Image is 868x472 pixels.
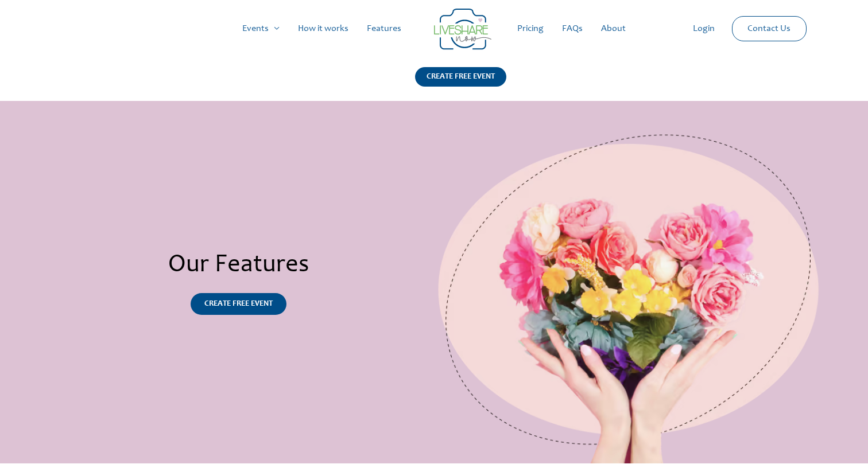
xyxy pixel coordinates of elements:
[434,9,491,50] img: LiveShare logo - Capture & Share Event Memories
[592,10,635,47] a: About
[738,17,800,41] a: Contact Us
[191,293,286,315] a: CREATE FREE EVENT
[553,10,592,47] a: FAQs
[415,67,506,101] a: CREATE FREE EVENT
[44,250,434,282] h2: Our Features
[358,10,410,47] a: Features
[508,10,553,47] a: Pricing
[434,101,824,463] img: Live Share Feature
[684,10,724,47] a: Login
[289,10,358,47] a: How it works
[415,67,506,87] div: CREATE FREE EVENT
[204,300,273,308] span: CREATE FREE EVENT
[233,10,289,47] a: Events
[20,10,848,47] nav: Site Navigation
